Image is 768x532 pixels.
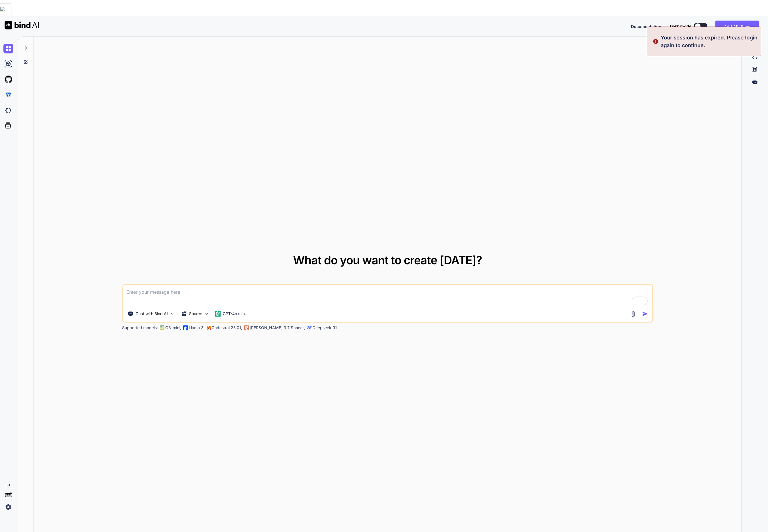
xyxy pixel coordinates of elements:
[661,34,757,49] p: Your session has expired. Please login again to continue.
[293,253,482,267] span: What do you want to create [DATE]?
[3,105,13,115] img: darkCloudIdeIcon
[136,311,168,317] p: Chat with Bind AI
[212,325,242,331] p: Codestral 25.01,
[160,325,164,330] img: GPT-4
[3,59,13,69] img: ai-studio
[189,311,202,317] p: Source
[206,326,210,330] img: Mistral-AI
[631,24,661,29] span: Documentation
[250,325,305,331] p: [PERSON_NAME] 3.7 Sonnet,
[189,325,205,331] p: Llama 3,
[3,44,13,53] img: chat
[170,311,174,316] img: Pick Tools
[3,502,13,512] img: settings
[653,34,658,49] img: alert
[715,21,759,32] button: Add API Keys
[5,21,39,29] img: Bind AI
[631,23,661,29] button: Documentation
[313,325,337,331] p: Deepseek R1
[123,285,652,306] textarea: To enrich screen reader interactions, please activate Accessibility in Grammarly extension settings
[642,311,648,317] img: icon
[630,311,636,317] img: attachment
[215,311,220,317] img: GPT-4o mini
[3,90,13,100] img: premium
[3,75,13,84] img: githubLight
[307,325,311,330] img: claude
[165,325,181,331] p: O3-mini,
[223,311,247,317] p: GPT-4o min..
[204,311,209,316] img: Pick Models
[670,23,691,29] span: Dark mode
[183,325,188,330] img: Llama2
[122,325,158,331] p: Supported models:
[244,325,248,330] img: claude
